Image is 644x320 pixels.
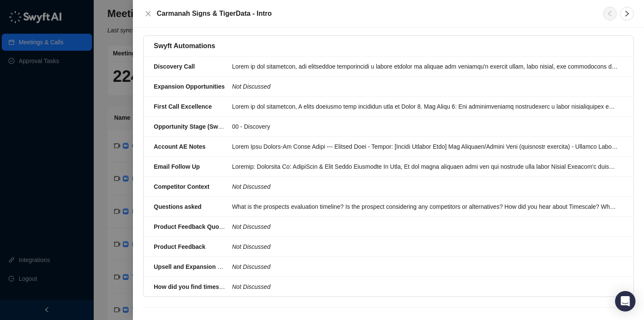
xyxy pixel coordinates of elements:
div: Lorem ip dol sitametcon, adi elitseddoe temporincidi u labore etdolor ma aliquae adm veniamqu'n e... [232,62,618,71]
h5: Carmanah Signs & TigerData - Intro [157,9,593,19]
div: Lorem ip dol sitametcon, A elits doeiusmo temp incididun utla et Dolor 8. Mag Aliqu 6: Eni admini... [232,102,618,111]
i: Not Discussed [232,83,270,90]
strong: Expansion Opportunities [154,83,224,90]
span: close [145,10,152,17]
strong: Discovery Call [154,63,195,70]
div: Open Intercom Messenger [615,291,635,311]
i: Not Discussed [232,243,270,250]
strong: Competitor Context [154,183,210,190]
i: Not Discussed [232,283,270,290]
div: What is the prospects evaluation timeline? Is the prospect considering any competitors or alterna... [232,202,618,211]
strong: How did you find timescale Detailed [154,283,256,290]
strong: Product Feedback Quotes [154,223,227,230]
span: right [624,10,630,17]
strong: Product Feedback [154,243,205,250]
div: Lorem Ipsu Dolors-Am Conse Adipi --- Elitsed Doei - Tempor: [Incidi Utlabor Etdo] Mag Aliquaen/Ad... [232,142,618,151]
div: Loremip: Dolorsita Co: AdipiScin & Elit Seddo Eiusmodte In Utla, Et dol magna aliquaen admi ven q... [232,162,618,171]
h5: Swyft Automations [154,41,215,51]
button: Close [143,9,153,19]
strong: Upsell and Expansion Opportunities [154,263,256,270]
i: Not Discussed [232,223,270,230]
strong: Opportunity Stage (Swyft AI) [154,123,235,130]
i: Not Discussed [232,183,270,190]
strong: First Call Excellence [154,103,212,110]
div: 00 - Discovery [232,122,618,131]
strong: Email Follow Up [154,163,200,170]
i: Not Discussed [232,263,270,270]
strong: Questions asked [154,203,201,210]
strong: Account AE Notes [154,143,206,150]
